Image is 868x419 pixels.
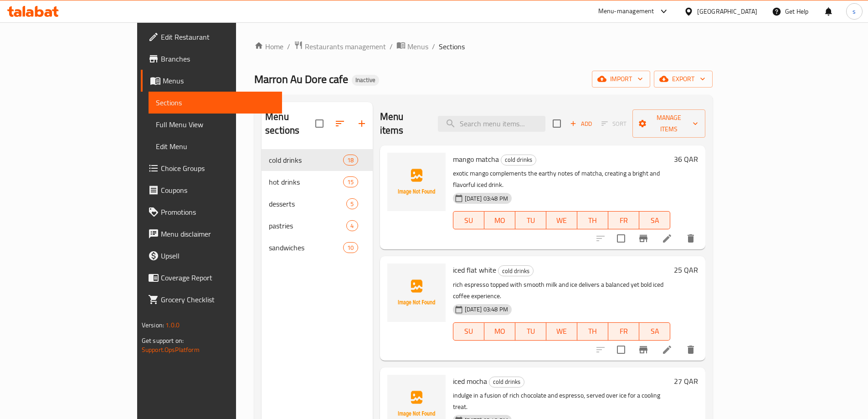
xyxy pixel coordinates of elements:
[598,6,654,17] div: Menu-management
[674,375,698,388] h6: 27 QAR
[577,211,608,229] button: TH
[488,325,512,338] span: MO
[161,294,275,305] span: Grocery Checklist
[294,41,386,52] a: Restaurants management
[674,153,698,166] h6: 36 QAR
[484,211,515,229] button: MO
[488,214,512,227] span: MO
[262,215,373,237] div: pastries4
[142,335,184,347] span: Get support on:
[269,220,346,231] span: pastries
[680,228,702,249] button: delete
[351,113,373,134] button: Add section
[461,194,512,203] span: [DATE] 03:48 PM
[457,214,481,227] span: SU
[262,171,373,193] div: hot drinks15
[262,145,373,262] nav: Menu sections
[262,149,373,171] div: cold drinks18
[156,141,275,152] span: Edit Menu
[347,222,357,230] span: 4
[608,211,639,229] button: FR
[262,237,373,259] div: sandwiches10
[149,92,282,114] a: Sections
[161,31,275,42] span: Edit Restaurant
[161,228,275,239] span: Menu disclaimer
[515,211,546,229] button: TU
[453,390,671,413] p: indulge in a fusion of rich chocolate and espresso, served over ice for a cooling treat.
[156,119,275,130] span: Full Menu View
[347,200,357,208] span: 5
[639,211,670,229] button: SA
[346,220,358,231] div: items
[674,264,698,276] h6: 25 QAR
[457,325,481,338] span: SU
[611,340,631,359] span: Select to update
[254,69,348,89] span: Marron Au Dore cafe
[390,41,393,52] li: /
[611,229,631,248] span: Select to update
[661,73,705,85] span: export
[380,110,427,137] h2: Menu items
[344,243,357,252] span: 10
[269,176,343,187] div: hot drinks
[141,289,282,310] a: Grocery Checklist
[498,265,534,276] div: cold drinks
[489,377,524,388] div: cold drinks
[515,322,546,341] button: TU
[141,179,282,201] a: Coupons
[439,41,465,52] span: Sections
[566,117,596,131] span: Add item
[484,322,515,341] button: MO
[343,176,358,187] div: items
[254,41,713,52] nav: breadcrumb
[453,279,671,302] p: rich espresso topped with smooth milk and ice delivers a balanced yet bold iced coffee experience.
[269,242,343,253] span: sandwiches
[596,117,632,131] span: Select section first
[654,71,713,88] button: export
[141,267,282,289] a: Coverage Report
[269,155,343,166] span: cold drinks
[662,233,673,244] a: Edit menu item
[161,185,275,196] span: Coupons
[343,242,358,253] div: items
[352,76,379,84] span: Inactive
[639,322,670,341] button: SA
[569,119,593,129] span: Add
[680,339,702,361] button: delete
[161,250,275,261] span: Upsell
[396,41,428,52] a: Menus
[305,41,386,52] span: Restaurants management
[407,41,428,52] span: Menus
[161,207,275,217] span: Promotions
[632,339,654,361] button: Branch-specific-item
[608,322,639,341] button: FR
[632,109,705,138] button: Manage items
[853,6,856,16] span: s
[269,198,346,209] span: desserts
[432,41,435,52] li: /
[156,97,275,108] span: Sections
[149,135,282,157] a: Edit Menu
[643,214,667,227] span: SA
[141,245,282,267] a: Upsell
[566,117,596,131] button: Add
[141,48,282,70] a: Branches
[498,266,533,276] span: cold drinks
[697,6,757,16] div: [GEOGRAPHIC_DATA]
[346,198,358,209] div: items
[547,114,566,133] span: Select section
[581,214,605,227] span: TH
[632,228,654,249] button: Branch-specific-item
[161,53,275,64] span: Branches
[142,319,164,331] span: Version:
[453,152,499,166] span: mango matcha
[592,71,650,88] button: import
[453,322,484,341] button: SU
[577,322,608,341] button: TH
[519,214,543,227] span: TU
[640,112,698,135] span: Manage items
[501,155,536,165] span: cold drinks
